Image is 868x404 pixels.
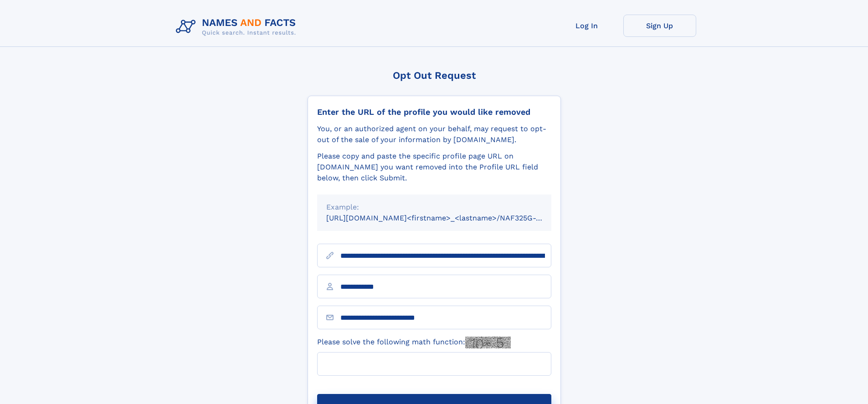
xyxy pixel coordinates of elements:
[317,151,551,184] div: Please copy and paste the specific profile page URL on [DOMAIN_NAME] you want removed into the Pr...
[317,337,511,348] label: Please solve the following math function:
[317,107,551,117] div: Enter the URL of the profile you would like removed
[550,15,623,37] a: Log In
[172,15,303,39] img: Logo Names and Facts
[308,70,561,81] div: Opt Out Request
[623,15,696,37] a: Sign Up
[326,214,569,222] small: [URL][DOMAIN_NAME]<firstname>_<lastname>/NAF325G-xxxxxxxx
[326,202,542,213] div: Example:
[317,123,551,145] div: You, or an authorized agent on your behalf, may request to opt-out of the sale of your informatio...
